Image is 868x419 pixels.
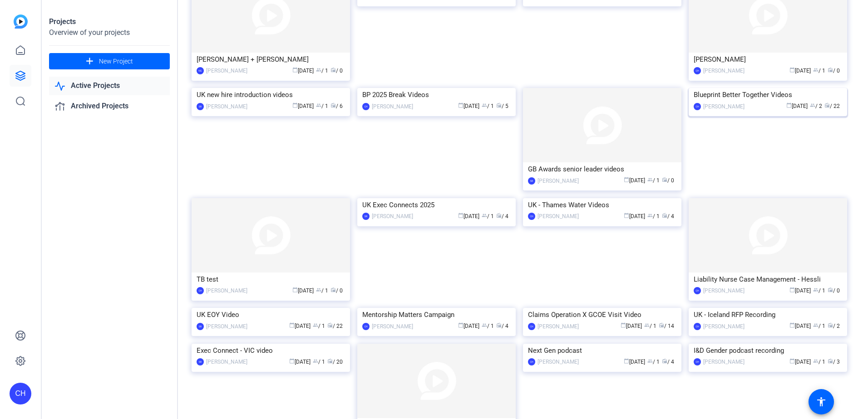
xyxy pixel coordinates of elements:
span: [DATE] [289,323,311,329]
span: / 1 [316,103,328,109]
div: CH [362,103,370,110]
div: BP 2025 Break Videos [362,88,511,102]
span: radio [662,358,667,364]
span: group [482,102,487,108]
div: [PERSON_NAME] [206,322,247,331]
div: NG [197,67,204,74]
span: / 1 [644,323,656,329]
span: radio [327,322,333,328]
span: / 6 [330,103,343,109]
span: New Project [99,57,133,66]
div: CH [10,383,31,404]
div: Projects [49,16,170,27]
div: SR [528,177,535,185]
span: calendar_today [789,287,795,292]
div: Overview of your projects [49,27,170,38]
div: UK - Thames Water Videos [528,198,676,212]
span: / 1 [316,287,328,294]
span: / 22 [327,323,343,329]
span: calendar_today [624,213,629,218]
span: calendar_today [289,322,295,328]
div: [PERSON_NAME] [694,53,842,66]
span: [DATE] [289,359,311,365]
span: [DATE] [786,103,808,109]
span: / 0 [828,287,840,294]
span: group [647,213,653,218]
span: radio [659,322,664,328]
button: New Project [49,53,170,69]
div: GB Awards senior leader videos [528,162,676,176]
span: calendar_today [789,67,795,73]
div: [PERSON_NAME] [206,286,247,295]
span: / 0 [828,68,840,74]
span: calendar_today [458,322,464,328]
div: [PERSON_NAME] [206,66,247,75]
span: [DATE] [621,323,642,329]
div: SR [197,323,204,330]
span: group [813,322,819,328]
span: / 1 [647,213,660,219]
span: radio [330,102,336,108]
div: CH [694,287,701,294]
span: / 5 [496,103,508,109]
span: / 1 [813,68,825,74]
div: UK EOY Video [197,308,345,322]
span: calendar_today [786,102,792,108]
span: [DATE] [292,68,314,74]
div: SR [197,358,204,365]
div: [PERSON_NAME] [206,102,247,111]
span: [DATE] [624,213,645,219]
span: radio [662,213,667,218]
span: radio [330,287,336,292]
span: [DATE] [789,287,811,294]
mat-icon: add [84,56,95,67]
span: radio [828,287,833,292]
mat-icon: accessibility [816,396,827,407]
span: radio [327,358,333,364]
span: [DATE] [624,177,645,184]
span: / 0 [662,177,674,184]
span: / 14 [659,323,674,329]
span: / 1 [482,323,494,329]
div: [PERSON_NAME] + [PERSON_NAME] [197,53,345,66]
span: / 20 [327,359,343,365]
span: radio [496,213,502,218]
div: Blueprint Better Together Videos [694,88,842,102]
a: Archived Projects [49,97,170,116]
span: calendar_today [624,358,629,364]
span: / 22 [824,103,840,109]
div: TB test [197,273,345,286]
span: radio [496,102,502,108]
span: radio [496,322,502,328]
div: [PERSON_NAME] [703,357,745,366]
div: CH [528,213,535,220]
div: [PERSON_NAME] [206,357,247,366]
span: [DATE] [624,359,645,365]
img: blue-gradient.svg [14,15,28,29]
div: [PERSON_NAME] [703,102,745,111]
span: calendar_today [458,213,464,218]
span: group [644,322,650,328]
span: [DATE] [458,323,479,329]
span: / 4 [662,359,674,365]
span: group [316,102,321,108]
span: group [810,102,815,108]
div: CH [528,358,535,365]
span: / 4 [496,213,508,219]
span: group [813,67,819,73]
span: group [647,358,653,364]
div: SR [197,103,204,110]
div: [PERSON_NAME] [372,102,413,111]
span: group [482,213,487,218]
div: CH [197,287,204,294]
div: CH [694,67,701,74]
div: [PERSON_NAME] [703,286,745,295]
span: / 1 [482,213,494,219]
span: / 1 [813,287,825,294]
span: / 1 [813,359,825,365]
div: [PERSON_NAME] [703,322,745,331]
span: [DATE] [789,68,811,74]
span: / 0 [330,68,343,74]
span: [DATE] [458,213,479,219]
span: / 2 [810,103,822,109]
